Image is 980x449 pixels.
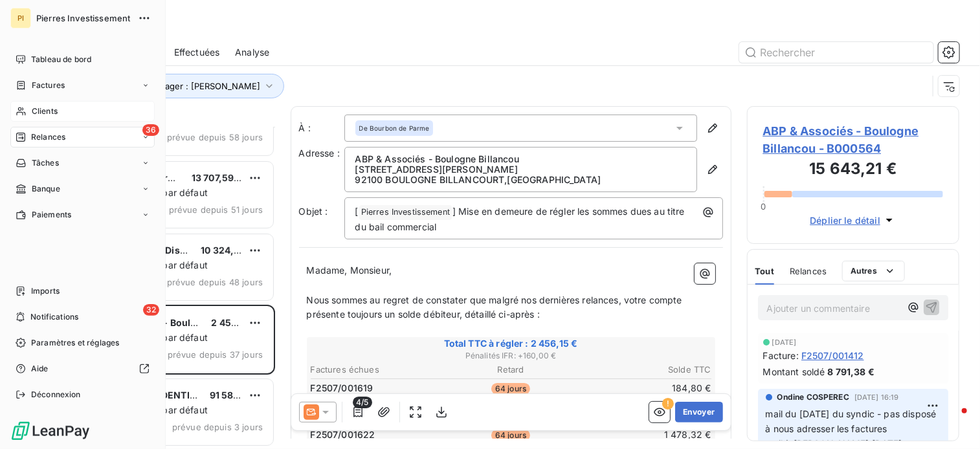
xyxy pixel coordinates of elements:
span: 2 456,15 € [211,317,258,328]
span: 0 [761,201,766,212]
span: Paiements [32,209,71,221]
img: Logo LeanPay [10,421,91,441]
span: Relances [790,266,827,276]
span: Pénalités IFR : + 160,00 € [309,350,713,362]
span: Pierres Investissement [36,13,130,23]
span: Ondine COSPEREC [777,391,849,403]
span: Adresse : [299,148,340,159]
span: 8 791,38 € [827,365,874,378]
td: 1 478,32 € [579,428,712,442]
span: Facture : [763,349,799,362]
span: 64 jours [491,383,530,395]
p: [STREET_ADDRESS][PERSON_NAME] [355,164,686,175]
th: Solde TTC [579,363,712,377]
span: Aide [31,363,49,375]
span: Effectuées [174,46,220,59]
span: F2507/001619 [311,382,373,395]
span: mail du [DATE] du syndic - pas disposé à nous adresser les factures [766,408,939,434]
span: F2507/001412 [801,349,864,362]
span: Clients [32,105,58,117]
iframe: Intercom live chat [936,405,967,436]
span: [DATE] [772,338,797,346]
span: Pierres Investissement [359,205,452,220]
span: ABP & Associés - Boulogne Billancou [91,317,258,328]
span: 64 jours [491,430,530,441]
span: Banque [32,183,60,195]
span: Total TTC à régler : 2 456,15 € [309,337,713,350]
span: prévue depuis 51 jours [169,204,263,215]
p: ABP & Associés - Boulogne Billancou [355,154,686,164]
button: Envoyer [675,402,722,422]
span: F2507/001622 [311,428,375,441]
h3: 15 643,21 € [763,157,944,183]
label: À : [299,122,344,135]
th: Factures échues [310,363,443,377]
span: 32 [143,304,159,316]
span: Déconnexion [31,389,81,400]
span: Relances [31,131,65,143]
span: Objet : [299,206,328,217]
span: 10 324,04 € [201,245,254,256]
span: De Bourbon de Parme [359,124,430,133]
span: Paramètres et réglages [31,337,119,349]
th: Retard [444,363,577,377]
span: Imports [31,285,60,297]
div: PI [10,8,31,28]
span: [DATE] 16:19 [854,393,899,401]
a: Aide [10,358,155,379]
span: prévue depuis 37 jours [168,349,263,360]
span: Nous sommes au regret de constater que malgré nos dernières relances, votre compte présente toujo... [307,294,685,320]
span: Tâches [32,157,59,169]
span: ] Mise en demeure de régler les sommes dues au titre du bail commercial [355,206,687,232]
span: Property Manager : [PERSON_NAME] [111,81,260,91]
span: ABP & Associés - Boulogne Billancou - B000564 [763,122,944,157]
input: Rechercher [739,42,933,63]
span: Déplier le détail [810,214,880,227]
span: Factures [32,80,65,91]
span: 36 [142,124,159,136]
span: Montant soldé [763,365,825,378]
span: prévue depuis 48 jours [167,277,263,287]
span: Madame, Monsieur, [307,265,392,276]
button: Déplier le détail [806,213,900,228]
span: Tout [755,266,775,276]
span: Analyse [235,46,269,59]
span: 13 707,59 € [192,172,243,183]
span: 91 584,64 € [210,389,263,400]
td: 184,80 € [579,381,712,395]
span: 4/5 [353,397,372,408]
span: prévue depuis 3 jours [172,422,263,432]
button: Autres [842,261,905,281]
div: grid [62,127,275,449]
button: Property Manager : [PERSON_NAME] [92,74,284,98]
span: [ [355,206,359,217]
span: Tableau de bord [31,54,91,65]
span: Notifications [30,311,78,323]
span: mail à [PERSON_NAME] [DATE] [766,438,902,449]
span: prévue depuis 58 jours [167,132,263,142]
span: ADA ASSOC DE DENTISTERIE AVANCEE [91,389,268,400]
p: 92100 BOULOGNE BILLANCOURT , [GEOGRAPHIC_DATA] [355,175,686,185]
